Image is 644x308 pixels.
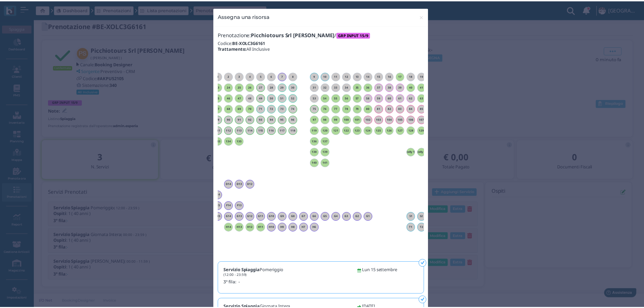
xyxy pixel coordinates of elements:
[237,215,245,218] h6: G13
[366,96,375,99] h6: 58
[291,86,300,89] h6: 30
[225,268,285,277] h5: Pomeriggio
[280,118,289,121] h6: 95
[269,215,278,218] h6: G10
[399,96,408,99] h6: 61
[269,86,278,89] h6: 28
[410,75,419,78] h6: 18
[226,226,235,229] h6: H14
[334,129,343,132] h6: 121
[269,96,278,99] h6: 50
[247,226,256,229] h6: H12
[410,129,419,132] h6: 128
[226,215,235,218] h6: G14
[312,75,321,78] h6: 9
[247,183,256,186] h6: D12
[269,118,278,121] h6: 94
[215,215,224,218] h6: G15
[323,75,332,78] h6: 10
[388,96,397,99] h6: 60
[215,96,224,99] h6: 45
[226,86,235,89] h6: 24
[215,75,224,78] h6: 1
[312,161,321,164] h6: 140
[399,75,408,78] h6: 17
[219,46,427,50] h5: All Inclusive
[234,39,267,45] b: BE-XOLC3G6161
[291,129,300,132] h6: 118
[312,96,321,99] h6: 53
[410,226,419,229] h6: T1
[215,193,224,196] h6: E14
[215,204,224,207] h6: F15
[421,118,429,121] h6: 107
[258,96,267,99] h6: 49
[345,75,354,78] h6: 12
[421,86,429,89] h6: 41
[356,96,364,99] h6: 57
[269,75,278,78] h6: 6
[226,129,235,132] h6: 112
[302,226,310,229] h6: H7
[388,75,397,78] h6: 16
[356,107,364,110] h6: 79
[345,107,354,110] h6: 78
[280,215,289,218] h6: G9
[215,140,224,143] h6: 133
[323,215,332,218] h6: G5
[410,150,419,153] h6: Jolly 1
[356,215,364,218] h6: G2
[291,107,300,110] h6: 74
[225,273,248,278] small: (12:00 - 23:59)
[334,215,343,218] h6: G4
[421,96,429,99] h6: 63
[356,129,364,132] h6: 123
[226,118,235,121] h6: 90
[258,86,267,89] h6: 27
[237,107,245,110] h6: 69
[388,118,397,121] h6: 104
[258,107,267,110] h6: 71
[366,75,375,78] h6: 14
[219,45,248,51] b: Trattamento:
[226,140,235,143] h6: 134
[291,226,300,229] h6: H8
[237,204,245,207] h6: F13
[258,118,267,121] h6: 93
[323,150,332,153] h6: 139
[345,118,354,121] h6: 100
[345,96,354,99] h6: 56
[225,280,352,286] label: 3° fila: -
[312,129,321,132] h6: 119
[291,75,300,78] h6: 8
[269,107,278,110] h6: 72
[323,118,332,121] h6: 98
[388,107,397,110] h6: 82
[366,129,375,132] h6: 124
[323,96,332,99] h6: 54
[334,118,343,121] h6: 99
[269,129,278,132] h6: 116
[399,86,408,89] h6: 39
[247,107,256,110] h6: 70
[366,215,375,218] h6: G1
[377,96,386,99] h6: 59
[323,107,332,110] h6: 76
[280,226,289,229] h6: H9
[421,75,429,78] h6: 19
[226,75,235,78] h6: 2
[334,107,343,110] h6: 77
[237,86,245,89] h6: 25
[237,183,245,186] h6: D13
[410,107,419,110] h6: 84
[410,96,419,99] h6: 62
[226,96,235,99] h6: 46
[356,86,364,89] h6: 35
[345,86,354,89] h6: 34
[377,86,386,89] h6: 37
[219,12,271,20] h4: Assegna una risorsa
[253,31,337,38] b: Picchiotours Srl [PERSON_NAME]
[312,107,321,110] h6: 75
[258,75,267,78] h6: 5
[226,183,235,186] h6: D14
